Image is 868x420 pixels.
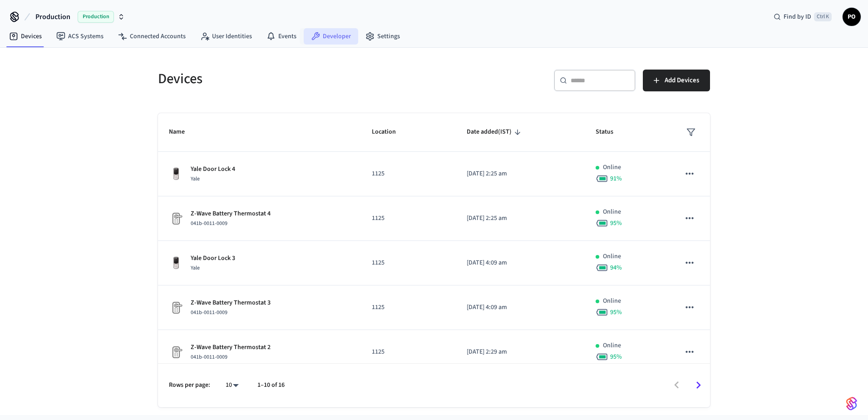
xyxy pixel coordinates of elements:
[169,256,183,270] img: Yale Assure Touchscreen Wifi Smart Lock, Satin Nickel, Front
[49,28,111,45] a: ACS Systems
[603,296,621,306] p: Online
[169,345,183,360] img: Placeholder Lock Image
[259,28,304,45] a: Events
[784,12,811,21] span: Find by ID
[467,125,523,139] span: Date added(IST)
[169,300,183,315] img: Placeholder Lock Image
[191,220,227,227] span: 041b-0011-0009
[169,125,197,139] span: Name
[191,165,235,174] p: Yale Door Lock 4
[372,169,445,179] p: 1125
[467,214,574,223] p: [DATE] 2:25 am
[358,28,407,45] a: Settings
[467,258,574,268] p: [DATE] 4:09 am
[191,309,227,316] span: 041b-0011-0009
[193,28,259,45] a: User Identities
[814,12,832,21] span: Ctrl K
[372,347,445,357] p: 1125
[603,207,621,217] p: Online
[191,343,271,352] p: Z-Wave Battery Thermostat 2
[191,175,200,183] span: Yale
[191,298,271,308] p: Z-Wave Battery Thermostat 3
[688,375,709,396] button: Go to next page
[191,353,227,361] span: 041b-0011-0009
[111,28,193,45] a: Connected Accounts
[610,174,622,183] span: 91 %
[843,8,861,26] button: PO
[191,264,200,272] span: Yale
[610,308,622,317] span: 95 %
[221,379,243,392] div: 10
[35,11,70,22] span: Production
[665,75,699,86] span: Add Devices
[596,125,625,139] span: Status
[603,163,621,172] p: Online
[304,28,358,45] a: Developer
[467,169,574,179] p: [DATE] 2:25 am
[372,214,445,223] p: 1125
[467,347,574,357] p: [DATE] 2:29 am
[610,263,622,272] span: 94 %
[766,9,839,25] div: Find by IDCtrl K
[643,70,710,91] button: Add Devices
[169,380,210,390] p: Rows per page:
[257,380,285,390] p: 1–10 of 16
[610,352,622,361] span: 95 %
[603,252,621,261] p: Online
[372,303,445,312] p: 1125
[610,219,622,228] span: 95 %
[158,70,429,88] h5: Devices
[603,341,621,350] p: Online
[169,211,183,226] img: Placeholder Lock Image
[467,303,574,312] p: [DATE] 4:09 am
[191,254,235,263] p: Yale Door Lock 3
[78,11,114,23] span: Production
[372,125,408,139] span: Location
[2,28,49,45] a: Devices
[372,258,445,268] p: 1125
[843,9,860,25] span: PO
[846,396,857,411] img: SeamLogoGradient.69752ec5.svg
[191,209,271,219] p: Z-Wave Battery Thermostat 4
[169,167,183,181] img: Yale Assure Touchscreen Wifi Smart Lock, Satin Nickel, Front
